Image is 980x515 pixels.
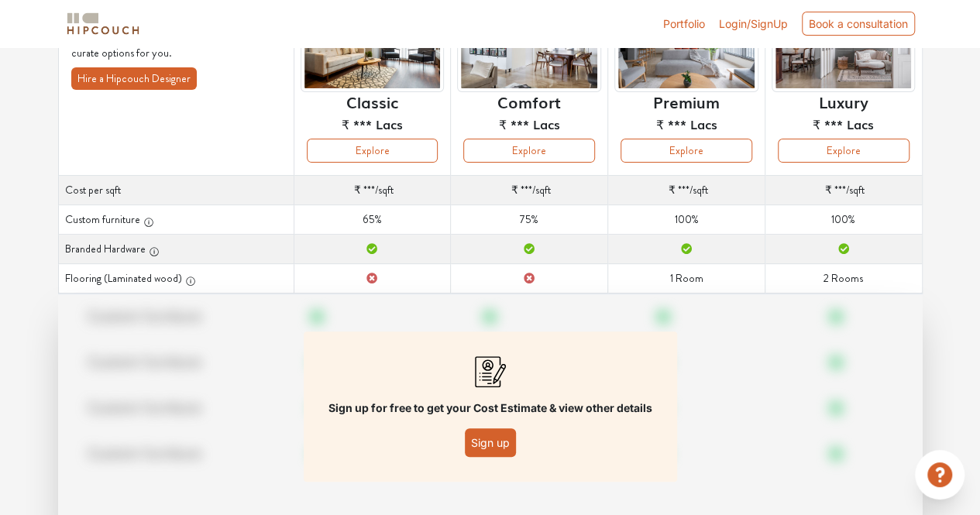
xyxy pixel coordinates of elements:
[608,264,765,294] td: 1 Room
[802,12,915,36] div: Book a consultation
[58,205,294,235] th: Custom furniture
[608,205,765,235] td: 100%
[719,17,788,30] span: Login/SignUp
[451,205,608,235] td: 75%
[608,176,765,205] td: /sqft
[64,6,142,41] span: logo-horizontal.svg
[346,92,398,111] h6: Classic
[307,139,438,163] button: Explore
[621,139,752,163] button: Explore
[294,176,451,205] td: /sqft
[765,205,922,235] td: 100%
[463,139,595,163] button: Explore
[294,205,451,235] td: 65%
[465,428,516,457] button: Sign up
[71,67,197,90] button: Hire a Hipcouch Designer
[58,235,294,264] th: Branded Hardware
[58,264,294,294] th: Flooring (Laminated wood)
[663,15,705,32] a: Portfolio
[653,92,720,111] h6: Premium
[58,176,294,205] th: Cost per sqft
[328,400,652,416] p: Sign up for free to get your Cost Estimate & view other details
[765,264,922,294] td: 2 Rooms
[64,10,142,37] img: logo-horizontal.svg
[451,176,608,205] td: /sqft
[819,92,868,111] h6: Luxury
[497,92,561,111] h6: Comfort
[765,176,922,205] td: /sqft
[778,139,910,163] button: Explore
